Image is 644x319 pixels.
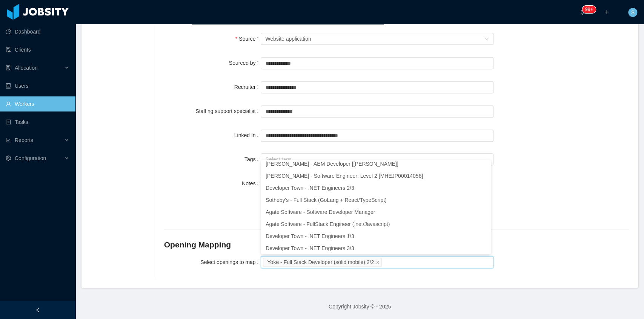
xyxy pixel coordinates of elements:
li: Developer Town - .NET Engineers 1/3 [261,230,491,242]
div: Yoke - Full Stack Developer (solid mobile) 2/2 [267,258,374,266]
input: Select openings to map [383,258,387,267]
i: icon: solution [6,65,11,70]
li: Developer Town - .NET Engineers 2/3 [261,182,491,194]
label: Tags [244,156,261,162]
i: icon: close [376,260,380,264]
a: icon: userWorkers [6,96,69,111]
sup: 1211 [582,6,596,13]
a: icon: profileTasks [6,114,69,130]
li: Sotheby's - Full Stack (GoLang + React/TypeScript) [261,194,491,206]
li: Agate Software - Software Developer Manager [261,206,491,218]
input: Tags [263,155,267,164]
span: Allocation [15,65,38,71]
li: [PERSON_NAME] - Software Engineer: Level 2 [MHEJP00014058] [261,170,491,182]
i: icon: check [482,186,486,190]
i: icon: check [482,210,486,214]
label: Sourced by [229,60,261,66]
a: icon: auditClients [6,42,69,57]
label: Select openings to map [200,259,261,265]
input: Linked In [261,130,493,142]
li: Yoke - Full Stack Developer (solid mobile) 2/2 [263,258,382,267]
a: icon: robotUsers [6,78,69,93]
span: S [631,8,634,17]
span: Reports [15,137,33,143]
a: icon: pie-chartDashboard [6,24,69,39]
li: [PERSON_NAME] - AEM Developer [[PERSON_NAME]] [261,158,491,170]
h2: Opening Mapping [164,239,629,251]
i: icon: setting [6,156,11,161]
label: Staffing support specialist [195,108,261,114]
i: icon: check [482,234,486,238]
i: icon: check [482,222,486,226]
i: icon: check [482,246,486,250]
i: icon: plus [604,9,609,15]
i: icon: check [482,198,486,202]
div: Website application [265,33,311,44]
label: Linked In [234,132,261,138]
i: icon: check [482,162,486,166]
span: Configuration [15,155,46,161]
label: Source [235,36,261,42]
i: icon: line-chart [6,137,11,143]
div: Select tags [265,156,485,163]
i: icon: bell [580,9,585,15]
label: Notes [242,180,261,186]
li: Agate Software - FullStack Engineer (.net/Javascript) [261,218,491,230]
i: icon: check [482,174,486,178]
label: Recruiter [234,84,261,90]
li: Developer Town - .NET Engineers 3/3 [261,242,491,254]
